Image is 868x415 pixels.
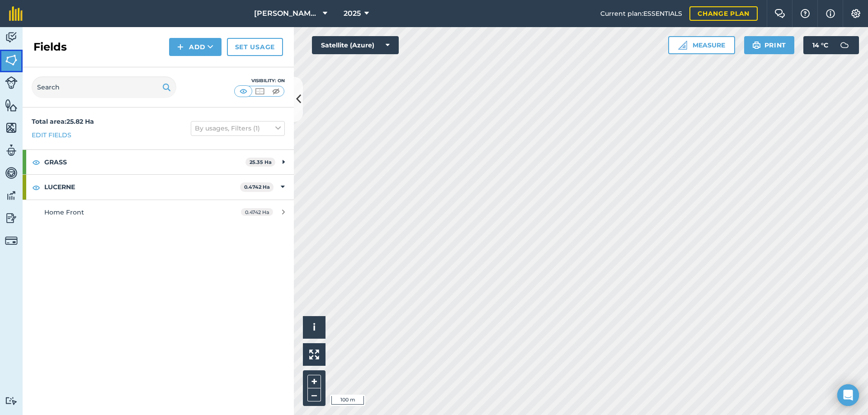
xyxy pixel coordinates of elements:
[752,40,761,51] img: svg+xml;base64,PHN2ZyB4bWxucz0iaHR0cDovL3d3dy53My5vcmcvMjAwMC9zdmciIHdpZHRoPSIxOSIgaGVpZ2h0PSIyNC...
[774,9,785,18] img: Two speech bubbles overlapping with the left bubble in the forefront
[254,8,319,19] span: [PERSON_NAME] Beyond Ranch
[812,36,828,54] span: 14 ° C
[744,36,795,54] button: Print
[244,184,270,190] strong: 0.4742 Ha
[32,182,40,193] img: svg+xml;base64,PHN2ZyB4bWxucz0iaHR0cDovL3d3dy53My5vcmcvMjAwMC9zdmciIHdpZHRoPSIxOCIgaGVpZ2h0PSIyNC...
[689,6,758,21] a: Change plan
[169,38,222,56] button: Add
[23,200,294,224] a: Home Front0.4742 Ha
[307,388,321,401] button: –
[32,117,94,126] strong: Total area : 25.82 Ha
[344,8,361,19] span: 2025
[309,350,319,359] img: Four arrows, one pointing top left, one top right, one bottom right and the last bottom left
[5,53,18,67] img: svg+xml;base64,PHN2ZyB4bWxucz0iaHR0cDovL3d3dy53My5vcmcvMjAwMC9zdmciIHdpZHRoPSI1NiIgaGVpZ2h0PSI2MC...
[678,41,687,50] img: Ruler icon
[5,121,18,135] img: svg+xml;base64,PHN2ZyB4bWxucz0iaHR0cDovL3d3dy53My5vcmcvMjAwMC9zdmciIHdpZHRoPSI1NiIgaGVpZ2h0PSI2MC...
[32,130,71,140] a: Edit fields
[803,36,859,54] button: 14 °C
[5,211,18,225] img: svg+xml;base64,PD94bWwgdmVyc2lvbj0iMS4wIiBlbmNvZGluZz0idXRmLTgiPz4KPCEtLSBHZW5lcmF0b3I6IEFkb2JlIE...
[23,175,294,199] div: LUCERNE0.4742 Ha
[5,31,18,44] img: svg+xml;base64,PD94bWwgdmVyc2lvbj0iMS4wIiBlbmNvZGluZz0idXRmLTgiPz4KPCEtLSBHZW5lcmF0b3I6IEFkb2JlIE...
[835,36,854,54] img: svg+xml;base64,PD94bWwgdmVyc2lvbj0iMS4wIiBlbmNvZGluZz0idXRmLTgiPz4KPCEtLSBHZW5lcmF0b3I6IEFkb2JlIE...
[44,175,240,199] strong: LUCERNE
[270,87,282,96] img: svg+xml;base64,PHN2ZyB4bWxucz0iaHR0cDovL3d3dy53My5vcmcvMjAwMC9zdmciIHdpZHRoPSI1MCIgaGVpZ2h0PSI0MC...
[191,121,285,135] button: By usages, Filters (1)
[5,144,18,157] img: svg+xml;base64,PD94bWwgdmVyc2lvbj0iMS4wIiBlbmNvZGluZz0idXRmLTgiPz4KPCEtLSBHZW5lcmF0b3I6IEFkb2JlIE...
[5,234,18,247] img: svg+xml;base64,PD94bWwgdmVyc2lvbj0iMS4wIiBlbmNvZGluZz0idXRmLTgiPz4KPCEtLSBHZW5lcmF0b3I6IEFkb2JlIE...
[5,76,18,89] img: svg+xml;base64,PD94bWwgdmVyc2lvbj0iMS4wIiBlbmNvZGluZz0idXRmLTgiPz4KPCEtLSBHZW5lcmF0b3I6IEFkb2JlIE...
[44,208,84,216] span: Home Front
[162,82,171,93] img: svg+xml;base64,PHN2ZyB4bWxucz0iaHR0cDovL3d3dy53My5vcmcvMjAwMC9zdmciIHdpZHRoPSIxOSIgaGVpZ2h0PSIyNC...
[837,384,859,406] div: Open Intercom Messenger
[9,6,23,21] img: fieldmargin Logo
[312,36,399,54] button: Satellite (Azure)
[850,9,861,18] img: A cog icon
[227,38,283,56] a: Set usage
[5,189,18,202] img: svg+xml;base64,PD94bWwgdmVyc2lvbj0iMS4wIiBlbmNvZGluZz0idXRmLTgiPz4KPCEtLSBHZW5lcmF0b3I6IEFkb2JlIE...
[238,87,249,96] img: svg+xml;base64,PHN2ZyB4bWxucz0iaHR0cDovL3d3dy53My5vcmcvMjAwMC9zdmciIHdpZHRoPSI1MCIgaGVpZ2h0PSI0MC...
[668,36,735,54] button: Measure
[241,208,273,216] span: 0.4742 Ha
[307,375,321,388] button: +
[177,42,184,52] img: svg+xml;base64,PHN2ZyB4bWxucz0iaHR0cDovL3d3dy53My5vcmcvMjAwMC9zdmciIHdpZHRoPSIxNCIgaGVpZ2h0PSIyNC...
[826,8,835,19] img: svg+xml;base64,PHN2ZyB4bWxucz0iaHR0cDovL3d3dy53My5vcmcvMjAwMC9zdmciIHdpZHRoPSIxNyIgaGVpZ2h0PSIxNy...
[800,9,811,18] img: A question mark icon
[23,150,294,174] div: GRASS25.35 Ha
[32,157,40,168] img: svg+xml;base64,PHN2ZyB4bWxucz0iaHR0cDovL3d3dy53My5vcmcvMjAwMC9zdmciIHdpZHRoPSIxOCIgaGVpZ2h0PSIyNC...
[32,76,176,98] input: Search
[234,77,285,84] div: Visibility: On
[250,159,272,165] strong: 25.35 Ha
[44,150,245,174] strong: GRASS
[5,396,18,405] img: svg+xml;base64,PD94bWwgdmVyc2lvbj0iMS4wIiBlbmNvZGluZz0idXRmLTgiPz4KPCEtLSBHZW5lcmF0b3I6IEFkb2JlIE...
[254,87,265,96] img: svg+xml;base64,PHN2ZyB4bWxucz0iaHR0cDovL3d3dy53My5vcmcvMjAwMC9zdmciIHdpZHRoPSI1MCIgaGVpZ2h0PSI0MC...
[303,316,325,339] button: i
[313,322,316,333] span: i
[5,98,18,112] img: svg+xml;base64,PHN2ZyB4bWxucz0iaHR0cDovL3d3dy53My5vcmcvMjAwMC9zdmciIHdpZHRoPSI1NiIgaGVpZ2h0PSI2MC...
[33,40,67,54] h2: Fields
[600,9,682,19] span: Current plan : ESSENTIALS
[5,166,18,180] img: svg+xml;base64,PD94bWwgdmVyc2lvbj0iMS4wIiBlbmNvZGluZz0idXRmLTgiPz4KPCEtLSBHZW5lcmF0b3I6IEFkb2JlIE...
